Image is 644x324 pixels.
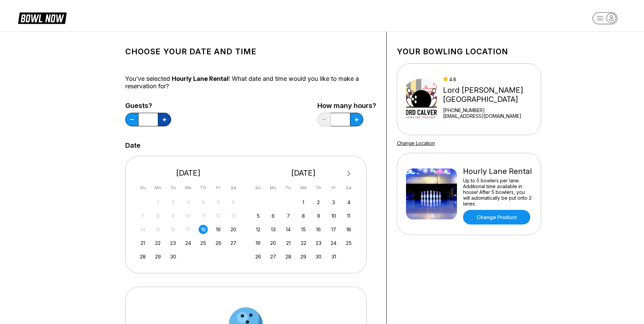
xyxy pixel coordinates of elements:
div: Choose Friday, October 10th, 2025 [329,211,338,220]
button: Next Month [344,168,354,179]
h1: Your bowling location [397,47,541,56]
div: Not available Wednesday, September 17th, 2025 [184,225,193,234]
div: Choose Wednesday, October 1st, 2025 [299,198,308,207]
div: Not available Thursday, September 11th, 2025 [199,211,208,220]
div: Choose Thursday, September 18th, 2025 [199,225,208,234]
div: We [299,183,308,192]
div: Choose Tuesday, October 14th, 2025 [284,225,293,234]
div: Choose Thursday, September 25th, 2025 [199,238,208,248]
div: Mo [269,183,278,192]
div: Choose Friday, October 17th, 2025 [329,225,338,234]
div: Not available Tuesday, September 16th, 2025 [168,225,178,234]
h1: Choose your Date and time [125,47,376,56]
div: Choose Saturday, September 20th, 2025 [229,225,238,234]
div: Choose Saturday, October 25th, 2025 [344,238,353,248]
div: Not available Sunday, September 7th, 2025 [138,211,147,220]
div: Choose Tuesday, September 30th, 2025 [168,252,178,261]
div: Choose Thursday, October 9th, 2025 [314,211,323,220]
div: 4.8 [443,76,538,82]
div: Up to 5 bowlers per lane. Additional time available in house! After 5 bowlers, you will automatic... [463,178,532,206]
div: month 2025-09 [137,197,239,261]
div: Choose Thursday, October 30th, 2025 [314,252,323,261]
div: Not available Wednesday, September 3rd, 2025 [184,198,193,207]
div: Not available Thursday, September 4th, 2025 [199,198,208,207]
div: Not available Monday, September 1st, 2025 [153,198,163,207]
div: Not available Monday, September 8th, 2025 [153,211,163,220]
div: Choose Monday, September 29th, 2025 [153,252,163,261]
div: Choose Wednesday, October 15th, 2025 [299,225,308,234]
div: Choose Sunday, September 21st, 2025 [138,238,147,248]
div: Choose Saturday, October 11th, 2025 [344,211,353,220]
a: [EMAIL_ADDRESS][DOMAIN_NAME] [443,113,538,119]
label: How many hours? [317,102,376,109]
div: [DATE] [251,168,356,178]
div: Choose Tuesday, October 7th, 2025 [284,211,293,220]
div: Choose Wednesday, September 24th, 2025 [184,238,193,248]
div: Choose Sunday, September 28th, 2025 [138,252,147,261]
div: Choose Friday, September 26th, 2025 [214,238,223,248]
div: Su [138,183,147,192]
label: Guests? [125,102,171,109]
div: Choose Thursday, October 2nd, 2025 [314,198,323,207]
img: Lord Calvert Bowling Center [406,74,437,125]
div: Tu [284,183,293,192]
div: Choose Thursday, October 23rd, 2025 [314,238,323,248]
div: You’ve selected ! What date and time would you like to make a reservation for? [125,75,376,90]
div: Lord [PERSON_NAME][GEOGRAPHIC_DATA] [443,86,538,104]
div: month 2025-10 [253,197,354,261]
div: Not available Saturday, September 13th, 2025 [229,211,238,220]
div: Choose Tuesday, September 23rd, 2025 [168,238,178,248]
div: Not available Friday, September 5th, 2025 [214,198,223,207]
div: Not available Tuesday, September 9th, 2025 [168,211,178,220]
div: Not available Saturday, September 6th, 2025 [229,198,238,207]
div: Th [199,183,208,192]
label: Date [125,142,141,149]
img: Hourly Lane Rental [406,168,457,219]
a: Change Location [397,140,435,146]
div: Choose Friday, September 19th, 2025 [214,225,223,234]
div: Not available Sunday, September 14th, 2025 [138,225,147,234]
div: Choose Wednesday, October 29th, 2025 [299,252,308,261]
div: Choose Sunday, October 19th, 2025 [254,238,263,248]
div: Fr [214,183,223,192]
div: Choose Friday, October 31st, 2025 [329,252,338,261]
div: Su [254,183,263,192]
div: Choose Friday, October 3rd, 2025 [329,198,338,207]
div: Choose Monday, October 20th, 2025 [269,238,278,248]
div: Choose Saturday, September 27th, 2025 [229,238,238,248]
div: Choose Wednesday, October 8th, 2025 [299,211,308,220]
div: Choose Monday, October 13th, 2025 [269,225,278,234]
div: Choose Sunday, October 12th, 2025 [254,225,263,234]
div: Sa [229,183,238,192]
span: Hourly Lane Rental [172,75,228,82]
div: Not available Monday, September 15th, 2025 [153,225,163,234]
div: Mo [153,183,163,192]
div: We [184,183,193,192]
div: Choose Thursday, October 16th, 2025 [314,225,323,234]
div: Not available Tuesday, September 2nd, 2025 [168,198,178,207]
a: Change Product [463,210,530,224]
div: Choose Monday, October 6th, 2025 [269,211,278,220]
div: Choose Monday, October 27th, 2025 [269,252,278,261]
div: Choose Wednesday, October 22nd, 2025 [299,238,308,248]
div: Not available Wednesday, September 10th, 2025 [184,211,193,220]
div: Choose Saturday, October 4th, 2025 [344,198,353,207]
div: Choose Saturday, October 18th, 2025 [344,225,353,234]
div: [PHONE_NUMBER] [443,107,538,113]
div: Choose Tuesday, October 21st, 2025 [284,238,293,248]
div: Th [314,183,323,192]
div: Choose Sunday, October 26th, 2025 [254,252,263,261]
div: Fr [329,183,338,192]
div: Sa [344,183,353,192]
div: Hourly Lane Rental [463,167,532,176]
div: Choose Monday, September 22nd, 2025 [153,238,163,248]
div: [DATE] [136,168,241,178]
div: Choose Friday, October 24th, 2025 [329,238,338,248]
div: Choose Tuesday, October 28th, 2025 [284,252,293,261]
div: Tu [168,183,178,192]
div: Choose Sunday, October 5th, 2025 [254,211,263,220]
div: Not available Friday, September 12th, 2025 [214,211,223,220]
